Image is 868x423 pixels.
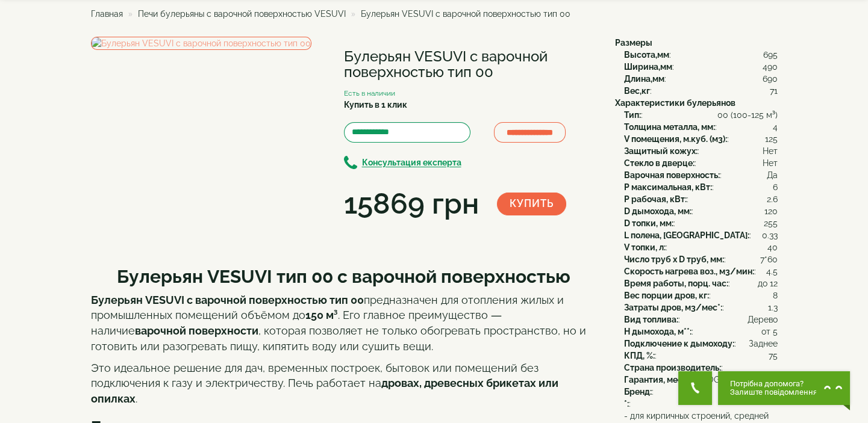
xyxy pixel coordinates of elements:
span: 6 [773,181,778,193]
b: Стекло в дверце: [624,158,695,168]
b: Затраты дров, м3/мес*: [624,303,722,312]
h1: Булерьян VESUVI с варочной поверхностью тип 00 [344,49,597,81]
span: Заднее [749,338,778,350]
b: КПД, %: [624,351,655,360]
b: V помещения, м.куб. (м3): [624,134,727,144]
b: Число труб x D труб, мм: [624,255,724,264]
span: 00 (100-125 м³) [717,109,778,121]
button: Chat button [718,371,850,405]
b: Толщина металла, мм: [624,122,715,132]
span: Потрібна допомога? [730,380,817,388]
div: : [624,350,778,362]
b: Тип: [624,110,641,120]
span: 255 [764,217,778,229]
b: Булерьян VESUVI тип 00 с варочной поверхностью [117,266,570,287]
button: Get Call button [678,371,712,405]
strong: 150 м³ [305,309,338,321]
div: 15869 грн [344,184,479,224]
div: : [624,145,778,157]
div: : [624,61,778,73]
b: Характеристики булерьянов [615,98,735,108]
small: Есть в наличии [344,89,395,97]
b: V топки, л: [624,242,666,252]
strong: варочной поверхности [135,324,258,337]
span: 71 [770,85,778,97]
div: : [624,313,778,326]
div: : [624,205,778,217]
a: Булерьян VESUVI с варочной поверхностью тип 00 [91,37,311,50]
p: Это идеальное решение для дач, временных построек, бытовок или помещений без подключения к газу и... [91,360,597,407]
span: 75 [769,350,778,362]
b: Размеры [615,38,652,48]
div: : [624,169,778,181]
span: Нет [763,157,778,169]
div: : [624,277,778,289]
b: H дымохода, м**: [624,327,692,336]
div: : [624,229,778,241]
div: : [624,121,778,133]
span: 4 [773,121,778,133]
div: : [624,193,778,205]
span: от 5 [761,326,778,338]
div: : [624,362,778,374]
span: 40 [767,241,778,253]
b: Варочная поверхность: [624,170,720,180]
span: 4.5 [766,265,778,277]
b: Защитный кожух: [624,146,698,156]
div: : [624,217,778,229]
span: 490 [763,61,778,73]
span: 125 [765,133,778,145]
b: Вес порции дров, кг: [624,291,709,300]
div: : [624,157,778,169]
b: L полена, [GEOGRAPHIC_DATA]: [624,230,749,240]
b: Подключение к дымоходу: [624,339,734,348]
p: предназначен для отопления жилых и промышленных помещений объёмом до . Его главное преимущество —... [91,292,597,354]
div: : [624,253,778,265]
div: : [624,241,778,253]
b: Вид топлива: [624,315,678,324]
span: Дерево [748,313,778,326]
div: : [624,49,778,61]
b: P рабочая, кВт: [624,194,687,204]
a: Главная [91,9,123,19]
span: Да [767,169,778,181]
strong: дровах, древесных брикетах или опилках [91,377,558,405]
b: P максимальная, кВт: [624,182,712,192]
div: : [624,73,778,85]
span: 695 [763,49,778,61]
b: Высота,мм [624,50,669,60]
div: : [624,181,778,193]
span: Залиште повідомлення [730,388,817,397]
div: : [624,398,778,410]
label: Купить в 1 клик [344,99,407,111]
div: : [624,326,778,338]
span: 8 [773,289,778,301]
div: : [624,85,778,97]
span: Булерьян VESUVI с варочной поверхностью тип 00 [361,9,570,19]
span: до 12 [758,277,778,289]
b: Ширина,мм [624,62,672,72]
b: D топки, мм: [624,218,673,228]
b: Страна производитель: [624,363,721,372]
div: : [624,338,778,350]
strong: Булерьян VESUVI с варочной поверхностью тип 00 [91,294,364,306]
span: 690 [763,73,778,85]
button: Купить [497,193,566,215]
span: 0.33 [762,229,778,241]
div: : [624,109,778,121]
div: : [624,265,778,277]
a: Печи булерьяны с варочной поверхностью VESUVI [138,9,346,19]
span: 2.6 [767,193,778,205]
b: Вес,кг [624,86,650,96]
b: Консультация експерта [362,158,461,168]
b: Скорость нагрева воз., м3/мин: [624,267,754,276]
div: : [624,301,778,313]
div: : [624,374,778,386]
span: Нет [763,145,778,157]
b: Время работы, порц. час: [624,279,728,288]
b: Бренд: [624,387,652,397]
b: Длина,мм [624,74,664,84]
span: 1.3 [768,301,778,313]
